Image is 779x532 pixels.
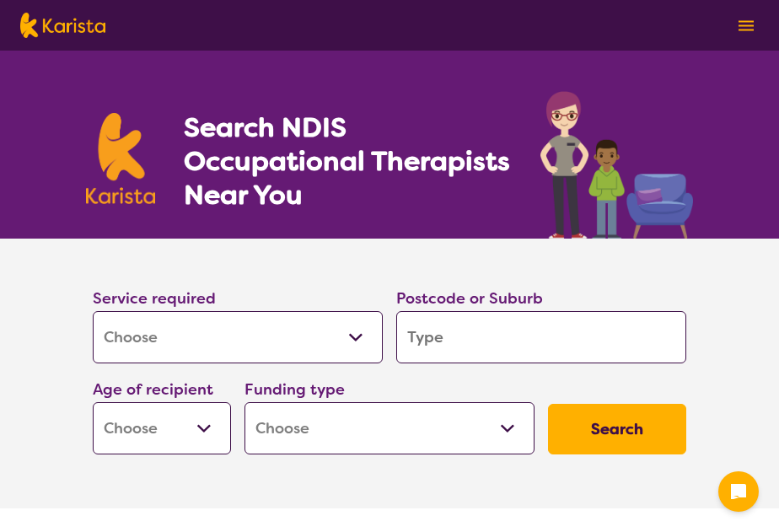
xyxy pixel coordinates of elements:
[739,20,754,31] img: menu
[93,379,213,400] label: Age of recipient
[244,379,345,400] label: Funding type
[396,311,686,363] input: Type
[184,110,512,212] h1: Search NDIS Occupational Therapists Near You
[93,288,216,309] label: Service required
[86,113,155,204] img: Karista logo
[548,404,686,454] button: Search
[20,13,105,38] img: Karista logo
[396,288,543,309] label: Postcode or Suburb
[540,91,693,239] img: occupational-therapy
